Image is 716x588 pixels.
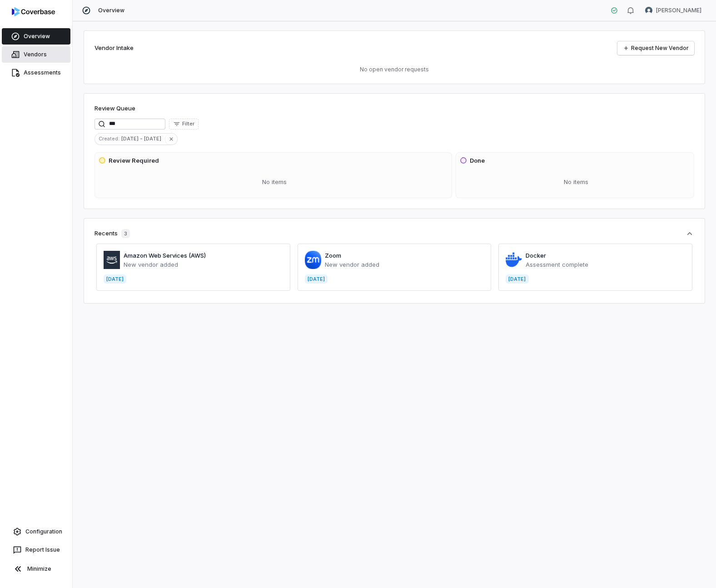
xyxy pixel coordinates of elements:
[12,7,55,16] img: logo-D7KZi-bG.svg
[94,104,135,113] h1: Review Queue
[169,119,199,130] button: Filter
[325,252,341,259] a: Zoom
[94,229,130,238] div: Recents
[526,252,546,259] a: Docker
[4,560,69,578] button: Minimize
[94,44,134,53] h2: Vendor Intake
[24,69,61,76] span: Assessments
[4,523,69,540] a: Configuration
[109,156,159,165] h3: Review Required
[2,46,70,63] a: Vendors
[94,229,694,238] button: Recents3
[460,170,692,194] div: No items
[98,7,124,14] span: Overview
[617,41,694,55] a: Request New Vendor
[4,542,69,558] button: Report Issue
[645,7,652,14] img: Jamie Yoo avatar
[27,565,51,573] span: Minimize
[124,252,206,259] a: Amazon Web Services (AWS)
[640,4,707,17] button: Jamie Yoo avatar[PERSON_NAME]
[25,546,60,553] span: Report Issue
[182,120,194,127] span: Filter
[2,65,70,81] a: Assessments
[470,156,485,165] h3: Done
[24,33,50,40] span: Overview
[95,135,121,143] span: Created :
[656,7,701,14] span: [PERSON_NAME]
[25,528,62,535] span: Configuration
[121,229,130,238] span: 3
[94,66,694,73] p: No open vendor requests
[121,135,165,143] span: [DATE] - [DATE]
[99,170,450,194] div: No items
[24,51,47,58] span: Vendors
[2,28,70,45] a: Overview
